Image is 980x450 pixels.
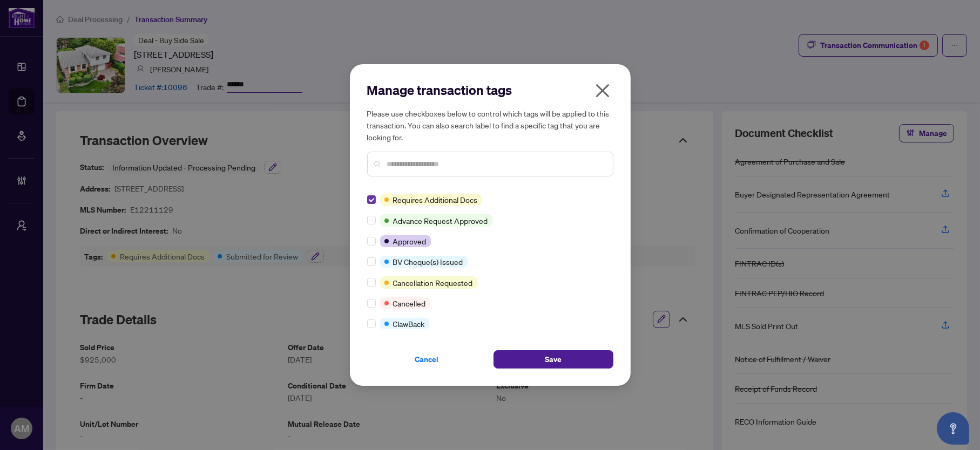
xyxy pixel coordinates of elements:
h5: Please use checkboxes below to control which tags will be applied to this transaction. You can al... [367,107,613,143]
button: Open asap [937,412,969,445]
button: Save [494,350,613,369]
span: Requires Additional Docs [393,194,478,206]
h2: Manage transaction tags [367,81,613,99]
button: Cancel [367,350,487,369]
span: Advance Request Approved [393,215,488,227]
span: BV Cheque(s) Issued [393,256,463,268]
span: Cancellation Requested [393,277,473,289]
span: ClawBack [393,318,425,330]
span: Cancelled [393,297,426,309]
span: Cancel [415,351,439,368]
span: close [594,82,611,99]
span: Approved [393,235,427,247]
span: Save [545,351,562,368]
